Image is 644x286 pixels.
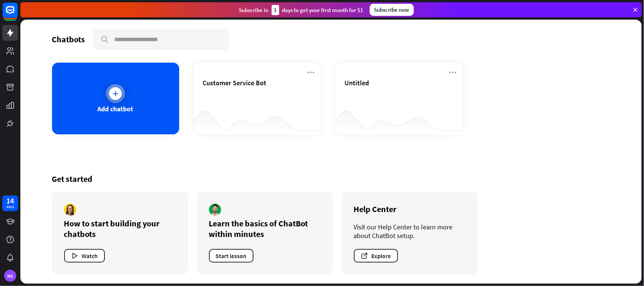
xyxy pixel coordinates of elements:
[4,270,16,282] div: MS
[6,204,14,209] div: days
[64,204,76,216] img: author
[370,4,414,16] div: Subscribe now
[354,204,466,214] div: Help Center
[209,218,321,239] div: Learn the basics of ChatBot within minutes
[2,195,18,211] a: 14 days
[272,5,279,15] div: 3
[209,249,254,263] button: Start lesson
[209,204,221,216] img: author
[239,5,364,15] div: Subscribe in days to get your first month for $1
[6,197,14,204] div: 14
[98,105,134,113] div: Add chatbot
[345,78,369,87] span: Untitled
[64,249,105,263] button: Watch
[354,249,398,263] button: Explore
[52,34,85,45] div: Chatbots
[203,78,267,87] span: Customer Service Bot
[52,174,610,184] div: Get started
[6,3,29,26] button: Open LiveChat chat widget
[354,223,466,240] div: Visit our Help Center to learn more about ChatBot setup.
[64,218,176,239] div: How to start building your chatbots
